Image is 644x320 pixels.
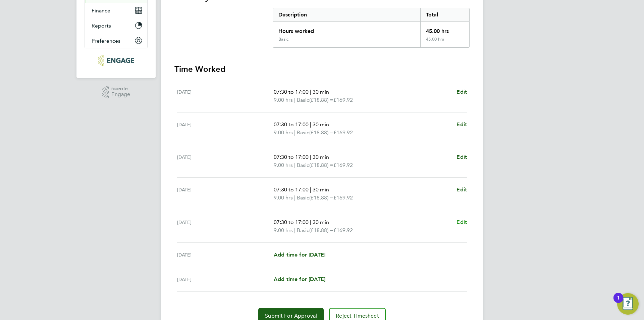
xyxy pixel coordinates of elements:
[177,121,274,137] div: [DATE]
[174,64,470,75] h3: Time Worked
[111,92,130,97] span: Engage
[313,89,329,95] span: 30 min
[309,129,333,136] span: (£18.88) =
[457,218,467,226] a: Edit
[177,153,274,169] div: [DATE]
[177,186,274,202] div: [DATE]
[457,186,467,193] span: Edit
[273,8,420,21] div: Description
[274,251,325,259] a: Add time for [DATE]
[278,37,288,42] div: Basic
[457,186,467,194] a: Edit
[313,219,329,225] span: 30 min
[85,55,148,66] a: Go to home page
[177,275,274,283] div: [DATE]
[274,276,325,282] span: Add time for [DATE]
[617,298,620,307] div: 1
[177,88,274,104] div: [DATE]
[457,153,467,161] a: Edit
[309,162,333,168] span: (£18.88) =
[274,219,309,225] span: 07:30 to 17:00
[457,121,467,129] a: Edit
[297,226,309,234] span: Basic
[274,275,325,283] a: Add time for [DATE]
[274,186,309,193] span: 07:30 to 17:00
[457,89,467,95] span: Edit
[297,161,309,169] span: Basic
[617,293,639,315] button: Open Resource Center, 1 new notification
[274,194,293,201] span: 9.00 hrs
[92,38,120,44] span: Preferences
[274,154,309,160] span: 07:30 to 17:00
[313,121,329,128] span: 30 min
[274,89,309,95] span: 07:30 to 17:00
[457,88,467,96] a: Edit
[177,218,274,234] div: [DATE]
[313,186,329,193] span: 30 min
[273,22,420,37] div: Hours worked
[309,227,333,233] span: (£18.88) =
[457,121,467,128] span: Edit
[309,97,333,103] span: (£18.88) =
[309,194,333,201] span: (£18.88) =
[274,227,293,233] span: 9.00 hrs
[274,121,309,128] span: 07:30 to 17:00
[102,86,130,99] a: Powered byEngage
[273,8,470,48] div: Summary
[274,129,293,136] span: 9.00 hrs
[420,22,469,37] div: 45.00 hrs
[297,96,309,104] span: Basic
[333,227,353,233] span: £169.92
[310,186,311,193] span: |
[265,313,317,319] span: Submit For Approval
[310,154,311,160] span: |
[297,194,309,202] span: Basic
[457,219,467,225] span: Edit
[274,162,293,168] span: 9.00 hrs
[420,8,469,21] div: Total
[297,129,309,137] span: Basic
[92,22,111,29] span: Reports
[294,162,296,168] span: |
[313,154,329,160] span: 30 min
[274,252,325,258] span: Add time for [DATE]
[98,55,134,66] img: pcrnet-logo-retina.png
[111,86,130,92] span: Powered by
[333,129,353,136] span: £169.92
[420,37,469,47] div: 45.00 hrs
[177,251,274,259] div: [DATE]
[274,97,293,103] span: 9.00 hrs
[85,3,147,18] button: Finance
[333,194,353,201] span: £169.92
[92,7,110,14] span: Finance
[457,154,467,160] span: Edit
[333,162,353,168] span: £169.92
[85,33,147,48] button: Preferences
[310,219,311,225] span: |
[294,97,296,103] span: |
[333,97,353,103] span: £169.92
[294,227,296,233] span: |
[85,18,147,33] button: Reports
[310,121,311,128] span: |
[294,194,296,201] span: |
[294,129,296,136] span: |
[310,89,311,95] span: |
[336,313,379,319] span: Reject Timesheet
